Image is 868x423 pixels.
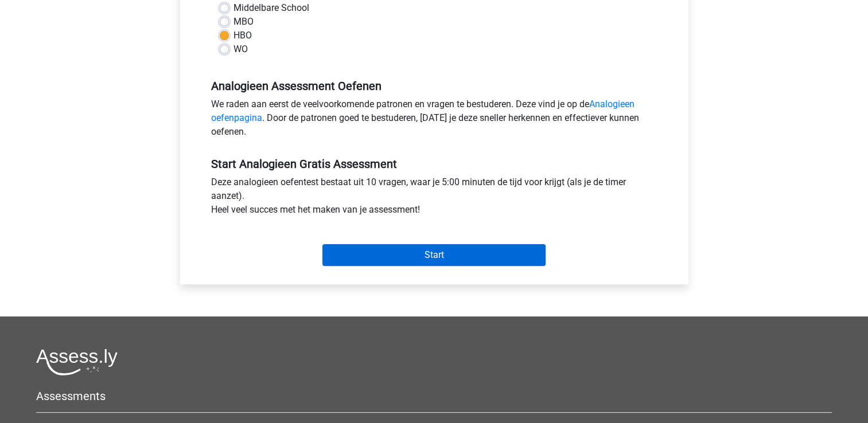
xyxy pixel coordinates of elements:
div: Deze analogieen oefentest bestaat uit 10 vragen, waar je 5:00 minuten de tijd voor krijgt (als je... [203,175,666,221]
img: Assessly logo [36,348,118,375]
label: HBO [233,29,252,42]
input: Start [322,244,546,266]
label: Middelbare School [233,1,309,15]
h5: Start Analogieen Gratis Assessment [211,157,657,171]
h5: Assessments [36,389,832,403]
div: We raden aan eerst de veelvoorkomende patronen en vragen te bestuderen. Deze vind je op de . Door... [203,97,666,143]
h5: Analogieen Assessment Oefenen [211,79,657,93]
label: WO [233,42,248,56]
label: MBO [233,15,254,29]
